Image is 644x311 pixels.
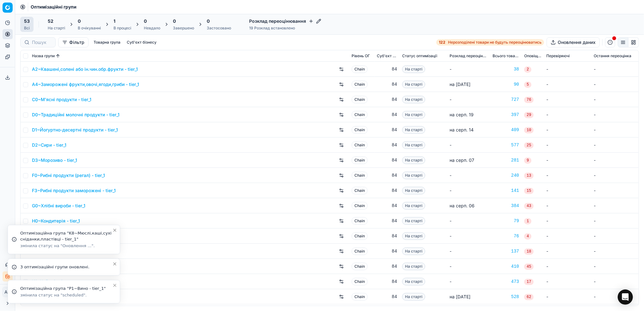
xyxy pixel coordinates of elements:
span: Chain [352,187,368,194]
a: 577 [493,142,519,148]
div: 84 [377,142,397,148]
div: В процесі [113,26,131,31]
span: Рівень OГ [352,53,370,58]
td: - [591,137,639,153]
a: 281 [493,157,519,163]
td: - [447,62,490,77]
td: - [544,153,591,168]
td: - [591,92,639,107]
strong: 122 [439,40,445,45]
div: Завершено [173,26,194,31]
span: Chain [352,263,368,270]
span: На старті [402,187,425,194]
td: - [591,289,639,304]
td: - [544,77,591,92]
span: На старті [402,217,425,225]
h4: Розклад переоцінювання [249,18,321,24]
div: 84 [377,96,397,103]
span: На старті [402,126,425,134]
a: 384 [493,203,519,209]
div: 397 [493,112,519,118]
td: - [544,274,591,289]
td: - [591,274,639,289]
button: Close toast [111,282,119,289]
div: 19 Розклад встановлено [249,26,321,31]
a: 528 [493,294,519,300]
a: 240 [493,172,519,179]
button: Фільтр [58,37,89,47]
td: - [447,183,490,198]
a: 122Нерозподілені товари не будуть переоцінюватись [436,39,544,46]
button: AK [3,287,13,297]
span: на серп. 06 [450,203,475,208]
td: - [447,244,490,259]
span: Оповіщення [524,53,541,58]
a: 76 [493,233,519,239]
div: В очікуванні [78,26,101,31]
a: F0~Рибні продукти (регал) - tier_1 [32,172,105,179]
td: - [447,168,490,183]
span: 45 [524,264,534,270]
td: - [447,137,490,153]
span: На старті [402,172,425,179]
span: Chain [352,126,368,134]
td: - [544,62,591,77]
td: - [591,77,639,92]
td: - [591,259,639,274]
span: Перевіряючі [546,53,570,58]
td: - [591,168,639,183]
td: - [591,122,639,137]
span: на серп. 07 [450,157,474,163]
div: Оптимізаційна група "K8~Мюслі,каші,сухі сніданки,пластівці - tier_1" [20,230,112,242]
div: 84 [377,263,397,270]
span: Chain [352,278,368,285]
span: Chain [352,65,368,73]
span: Chain [352,96,368,103]
span: Назва групи [32,53,55,58]
a: H0~Кондитерія - tier_1 [32,218,80,224]
a: 90 [493,81,519,88]
div: 84 [377,187,397,194]
span: 29 [524,112,534,118]
td: - [447,229,490,244]
td: - [447,92,490,107]
span: Chain [352,141,368,149]
span: 43 [524,203,534,209]
button: Sorted by Назва групи ascending [55,53,61,59]
div: 84 [377,218,397,224]
span: 53 [24,18,30,24]
span: Остання переоцінка [594,53,631,58]
div: 79 [493,218,519,224]
div: змінила статус на "scheduled". [20,292,112,298]
span: 62 [524,294,534,300]
a: 137 [493,248,519,254]
span: Chain [352,232,368,240]
span: Нерозподілені товари не будуть переоцінюватись [448,40,542,45]
span: 0 [207,18,210,24]
span: 15 [524,188,534,194]
span: 0 [78,18,81,24]
span: на [DATE] [450,82,470,87]
div: 84 [377,81,397,88]
a: 141 [493,187,519,194]
td: - [591,153,639,168]
span: Chain [352,247,368,255]
span: 13 [524,173,534,179]
span: На старті [402,141,425,149]
div: 727 [493,96,519,103]
span: 76 [524,97,534,103]
span: Оптимізаційні групи [31,4,77,10]
nav: breadcrumb [31,4,77,10]
span: 18 [524,248,534,255]
a: D3~Морозиво - tier_1 [32,157,77,163]
span: Chain [352,202,368,210]
td: - [544,137,591,153]
span: 25 [524,142,534,149]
